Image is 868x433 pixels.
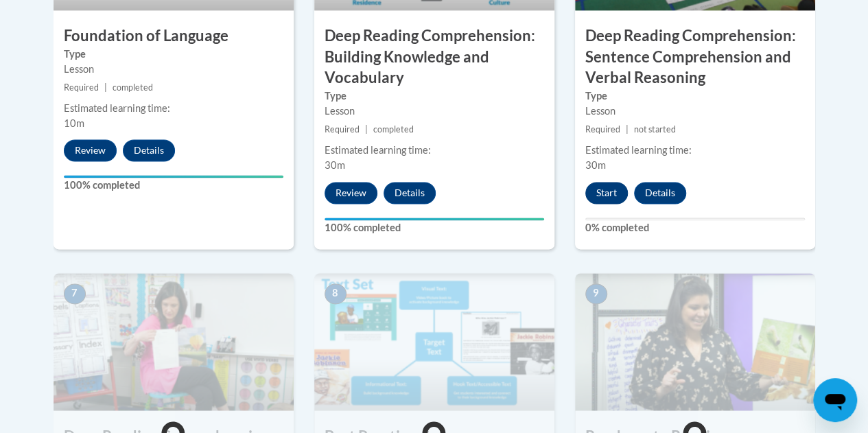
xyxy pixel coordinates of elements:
h3: Foundation of Language [54,25,294,47]
button: Review [64,139,117,161]
iframe: Button to launch messaging window [813,378,857,422]
img: Course Image [314,273,554,410]
h3: Deep Reading Comprehension: Building Knowledge and Vocabulary [314,25,554,89]
div: Lesson [64,62,283,77]
span: 30m [325,159,345,171]
span: | [626,124,629,134]
span: 10m [64,117,84,129]
label: 100% completed [325,220,544,235]
span: completed [373,124,414,134]
span: Required [585,124,620,134]
img: Course Image [54,273,294,410]
span: 9 [585,283,607,304]
div: Lesson [325,104,544,119]
img: Course Image [575,273,815,410]
button: Start [585,182,628,204]
span: 8 [325,283,347,304]
button: Details [123,139,175,161]
span: completed [113,82,153,93]
span: Required [325,124,360,134]
label: 0% completed [585,220,805,235]
span: Required [64,82,99,93]
span: 7 [64,283,86,304]
button: Details [384,182,436,204]
div: Lesson [585,104,805,119]
label: Type [325,89,544,104]
label: 100% completed [64,178,283,193]
div: Your progress [64,175,283,178]
button: Details [634,182,686,204]
span: | [365,124,368,134]
div: Estimated learning time: [325,143,544,158]
label: Type [64,47,283,62]
span: 30m [585,159,606,171]
div: Estimated learning time: [64,101,283,116]
label: Type [585,89,805,104]
span: not started [634,124,676,134]
div: Estimated learning time: [585,143,805,158]
h3: Deep Reading Comprehension: Sentence Comprehension and Verbal Reasoning [575,25,815,89]
div: Your progress [325,218,544,220]
span: | [104,82,107,93]
button: Review [325,182,377,204]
